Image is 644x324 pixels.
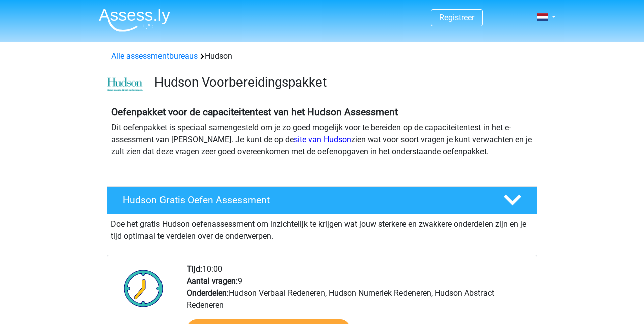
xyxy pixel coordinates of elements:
[123,194,487,206] h4: Hudson Gratis Oefen Assessment
[118,263,169,313] img: Klok
[187,276,238,286] b: Aantal vragen:
[439,13,474,22] a: Registreer
[111,106,398,118] b: Oefenpakket voor de capaciteitentest van het Hudson Assessment
[103,186,541,214] a: Hudson Gratis Oefen Assessment
[111,51,198,61] a: Alle assessmentbureaus
[187,264,202,274] b: Tijd:
[154,74,529,90] h3: Hudson Voorbereidingspakket
[111,122,533,158] p: Dit oefenpakket is speciaal samengesteld om je zo goed mogelijk voor te bereiden op de capaciteit...
[107,50,537,62] div: Hudson
[107,214,537,242] div: Doe het gratis Hudson oefenassessment om inzichtelijk te krijgen wat jouw sterkere en zwakkere on...
[187,288,229,298] b: Onderdelen:
[107,77,143,92] img: cefd0e47479f4eb8e8c001c0d358d5812e054fa8.png
[99,8,170,32] img: Assessly
[294,135,351,144] a: site van Hudson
